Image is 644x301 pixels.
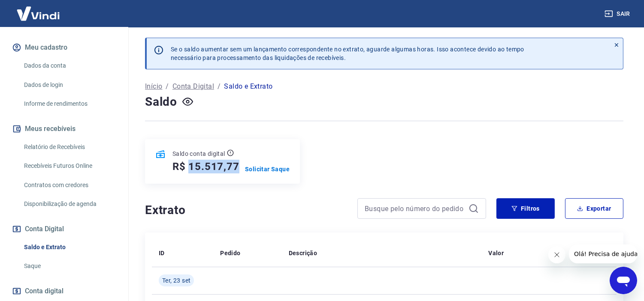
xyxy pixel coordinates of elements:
button: Filtros [496,198,555,219]
h4: Extrato [145,202,347,219]
h4: Saldo [145,93,177,110]
a: Início [145,81,162,92]
a: Contratos com credores [21,176,118,194]
a: Disponibilização de agenda [21,195,118,213]
span: Olá! Precisa de ajuda? [5,6,72,13]
p: Saldo e Extrato [224,81,272,92]
p: ID [159,249,165,257]
a: Relatório de Recebíveis [21,138,118,156]
p: Descrição [289,249,317,257]
a: Dados de login [21,76,118,94]
a: Recebíveis Futuros Online [21,157,118,175]
button: Meu cadastro [10,38,118,57]
a: Conta digital [10,282,118,301]
p: Valor [488,249,504,257]
p: Se o saldo aumentar sem um lançamento correspondente no extrato, aguarde algumas horas. Isso acon... [171,45,524,62]
span: Ter, 23 set [162,276,190,285]
p: / [218,81,221,92]
a: Conta Digital [172,81,214,92]
button: Meus recebíveis [10,119,118,138]
a: Solicitar Saque [245,165,290,173]
span: Conta digital [25,285,63,297]
a: Saque [21,257,118,275]
button: Sair [603,6,634,22]
input: Busque pelo número do pedido [365,202,465,215]
iframe: Fechar mensagem [548,246,565,263]
img: Vindi [10,0,66,27]
button: Conta Digital [10,220,118,238]
h5: R$ 15.517,77 [172,160,239,173]
a: Informe de rendimentos [21,95,118,113]
a: Saldo e Extrato [21,238,118,256]
p: Saldo conta digital [172,149,225,158]
p: Pedido [220,249,240,257]
iframe: Botão para abrir a janela de mensagens [610,267,637,294]
p: / [166,81,169,92]
iframe: Mensagem da empresa [569,244,637,263]
button: Exportar [565,198,623,219]
a: Dados da conta [21,57,118,75]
